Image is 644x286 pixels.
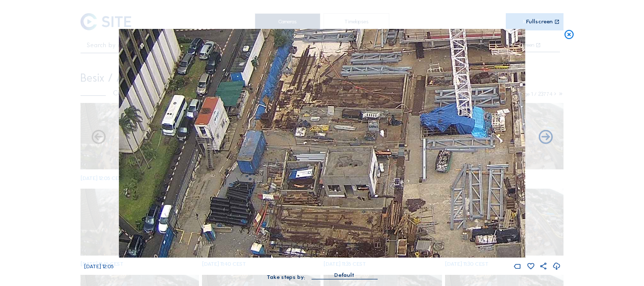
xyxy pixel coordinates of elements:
[267,274,305,280] div: Take steps by:
[119,29,525,258] img: Image
[537,129,554,146] i: Back
[526,19,553,25] div: Fullscreen
[84,263,113,270] span: [DATE] 12:05
[334,271,354,280] div: Default
[311,271,377,279] div: Default
[90,129,107,146] i: Forward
